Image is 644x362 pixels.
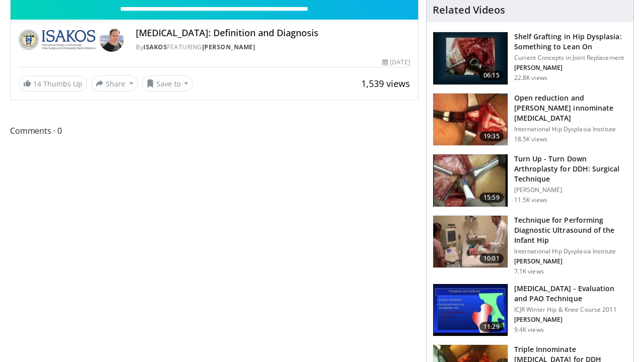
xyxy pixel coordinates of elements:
div: By FEATURING [136,43,410,52]
h4: Related Videos [433,4,505,16]
p: 11.5K views [514,196,547,204]
p: [PERSON_NAME] [514,257,627,265]
h3: Shelf Grafting in Hip Dysplasia: Something to Lean On [514,32,627,52]
a: 11:29 [MEDICAL_DATA] - Evaluation and PAO Technique ICJR Winter Hip & Knee Course 2011 [PERSON_NA... [433,284,627,337]
a: 10:01 Technique for Performing Diagnostic Ultrasound of the Infant Hip International Hip Dysplasi... [433,215,627,276]
p: International Hip Dysplasia Institute [514,125,627,133]
img: 7f522bcd-aa55-495e-9b3d-2415a6d43c18.150x105_q85_crop-smart_upscale.jpg [433,216,508,268]
span: Comments 0 [10,124,419,137]
p: [PERSON_NAME] [514,64,627,72]
p: 18.5K views [514,135,547,143]
img: 6a56c852-449d-4c3f-843a-e2e05107bc3e.150x105_q85_crop-smart_upscale.jpg [433,32,508,84]
h4: [MEDICAL_DATA]: Definition and Diagnosis [136,28,410,39]
span: 10:01 [479,253,504,263]
span: 19:35 [479,131,504,141]
span: 14 [33,79,41,88]
h3: Technique for Performing Diagnostic Ultrasound of the Infant Hip [514,215,627,245]
span: 06:15 [479,70,504,80]
img: ISAKOS [19,28,96,52]
a: ISAKOS [143,43,167,51]
span: 1,539 views [361,77,410,89]
button: Share [91,75,138,92]
p: [PERSON_NAME] [514,316,627,324]
img: UFuN5x2kP8YLDu1n4xMDoxOjA4MTsiGN.150x105_q85_crop-smart_upscale.jpg [433,94,508,146]
img: 297930_0000_1.png.150x105_q85_crop-smart_upscale.jpg [433,284,508,336]
div: [DATE] [382,58,410,67]
p: [PERSON_NAME] [514,186,627,194]
p: Current Concepts in Joint Replacement [514,54,627,62]
h3: Open reduction and [PERSON_NAME] innominate [MEDICAL_DATA] [514,93,627,123]
span: 11:29 [479,322,504,332]
a: 14 Thumbs Up [19,76,87,92]
img: 323661_0000_1.png.150x105_q85_crop-smart_upscale.jpg [433,154,508,207]
h3: Turn Up - Turn Down Arthroplasty for DDH: Surgical Technique [514,154,627,184]
a: [PERSON_NAME] [202,43,256,51]
p: 22.8K views [514,74,547,82]
h3: [MEDICAL_DATA] - Evaluation and PAO Technique [514,284,627,304]
p: ICJR Winter Hip & Knee Course 2011 [514,306,627,314]
a: 06:15 Shelf Grafting in Hip Dysplasia: Something to Lean On Current Concepts in Joint Replacement... [433,32,627,85]
button: Save to [142,75,193,92]
a: 19:35 Open reduction and [PERSON_NAME] innominate [MEDICAL_DATA] International Hip Dysplasia Inst... [433,93,627,146]
p: 7.1K views [514,267,544,276]
a: 15:59 Turn Up - Turn Down Arthroplasty for DDH: Surgical Technique [PERSON_NAME] 11.5K views [433,154,627,207]
p: International Hip Dysplasia Institute [514,247,627,255]
span: 15:59 [479,193,504,203]
p: 9.4K views [514,326,544,334]
img: Avatar [100,28,124,52]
